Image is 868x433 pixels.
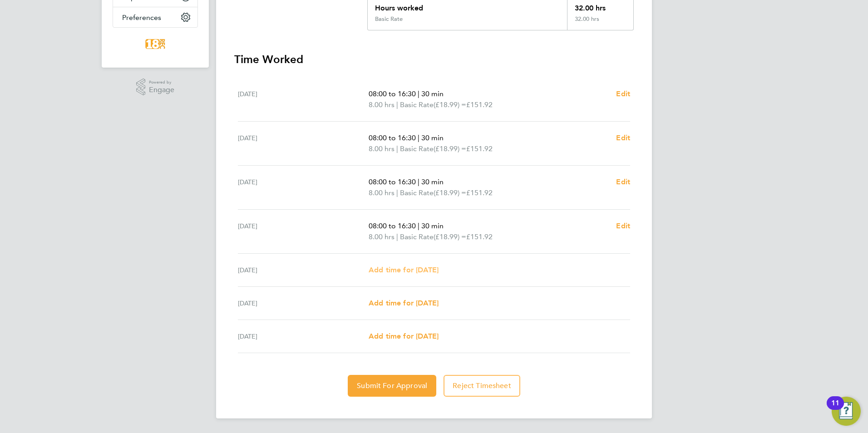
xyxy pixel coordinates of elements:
[616,177,630,186] span: Edit
[122,13,161,22] span: Preferences
[466,188,493,197] span: £151.92
[421,177,444,186] span: 30 min
[238,331,369,342] div: [DATE]
[434,100,466,109] span: (£18.99) =
[375,15,403,23] div: Basic Rate
[396,144,398,153] span: |
[238,298,369,309] div: [DATE]
[400,99,434,110] span: Basic Rate
[136,79,175,96] a: Powered byEngage
[348,375,436,397] button: Submit For Approval
[418,177,419,186] span: |
[369,144,395,153] span: 8.00 hrs
[400,187,434,198] span: Basic Rate
[400,231,434,242] span: Basic Rate
[369,266,439,274] span: Add time for [DATE]
[421,133,444,142] span: 30 min
[369,133,416,142] span: 08:00 to 16:30
[444,375,520,397] button: Reject Timesheet
[238,89,369,110] div: [DATE]
[357,381,427,390] span: Submit For Approval
[434,188,466,197] span: (£18.99) =
[453,381,511,390] span: Reject Timesheet
[396,188,398,197] span: |
[113,37,198,51] a: Go to home page
[616,133,630,143] a: Edit
[400,143,434,154] span: Basic Rate
[149,86,174,94] span: Engage
[567,15,633,30] div: 32.00 hrs
[616,221,630,231] a: Edit
[369,89,416,98] span: 08:00 to 16:30
[616,133,630,142] span: Edit
[418,133,419,142] span: |
[832,397,861,426] button: Open Resource Center, 11 new notifications
[616,177,630,187] a: Edit
[149,79,174,86] span: Powered by
[238,265,369,276] div: [DATE]
[434,232,466,241] span: (£18.99) =
[616,89,630,99] a: Edit
[369,221,416,230] span: 08:00 to 16:30
[234,52,634,67] h3: Time Worked
[238,133,369,154] div: [DATE]
[369,100,395,109] span: 8.00 hrs
[369,299,439,307] span: Add time for [DATE]
[369,232,395,241] span: 8.00 hrs
[466,100,493,109] span: £151.92
[616,89,630,98] span: Edit
[466,232,493,241] span: £151.92
[434,144,466,153] span: (£18.99) =
[369,331,439,342] a: Add time for [DATE]
[369,188,395,197] span: 8.00 hrs
[831,403,839,415] div: 11
[466,144,493,153] span: £151.92
[396,232,398,241] span: |
[369,298,439,309] a: Add time for [DATE]
[418,221,419,230] span: |
[143,37,168,51] img: 18rec-logo-retina.png
[369,177,416,186] span: 08:00 to 16:30
[113,7,197,27] button: Preferences
[421,221,444,230] span: 30 min
[238,221,369,242] div: [DATE]
[418,89,419,98] span: |
[238,177,369,198] div: [DATE]
[369,265,439,276] a: Add time for [DATE]
[369,332,439,340] span: Add time for [DATE]
[421,89,444,98] span: 30 min
[396,100,398,109] span: |
[616,221,630,230] span: Edit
